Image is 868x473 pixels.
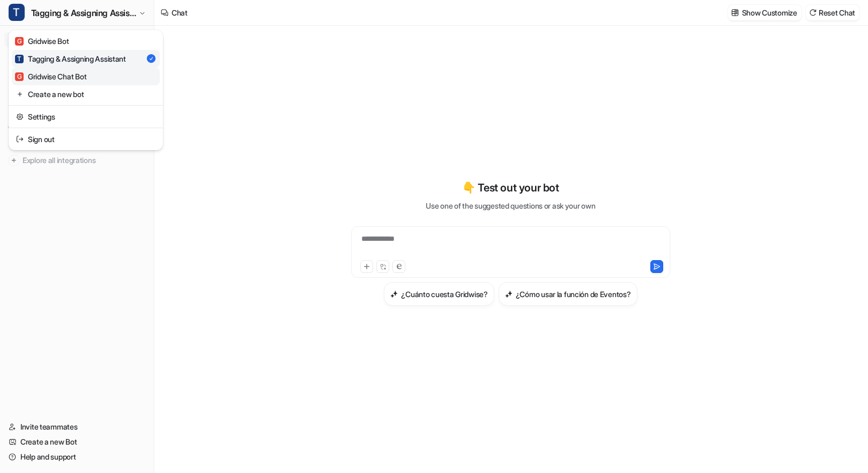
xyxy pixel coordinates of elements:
a: Sign out [12,130,160,148]
div: Gridwise Chat Bot [15,71,86,82]
img: reset [16,134,24,145]
span: T [15,55,24,63]
img: reset [16,88,24,100]
a: Create a new bot [12,85,160,103]
div: Gridwise Bot [15,35,69,47]
div: Tagging & Assigning Assistant [15,53,126,64]
a: Settings [12,108,160,125]
span: T [9,4,25,21]
span: G [15,72,24,81]
span: Tagging & Assigning Assistant [31,5,136,20]
div: TTagging & Assigning Assistant [9,30,163,150]
span: G [15,37,24,46]
img: reset [16,111,24,122]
